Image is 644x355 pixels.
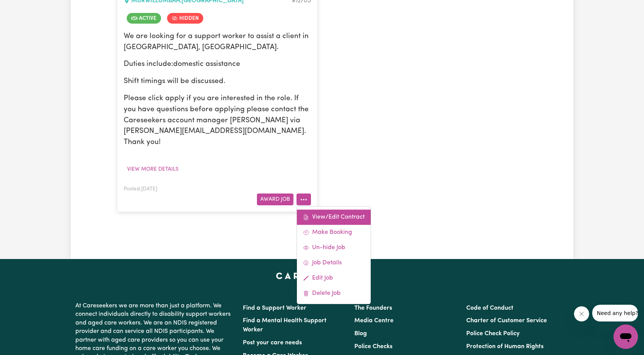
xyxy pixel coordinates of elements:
[124,163,182,175] button: View more details
[297,286,371,301] a: Delete Job
[614,325,638,349] iframe: Button to launch messaging window
[354,344,392,350] a: Police Checks
[127,13,161,24] span: Job is active
[243,305,306,311] a: Find a Support Worker
[297,270,371,286] a: Edit Job
[592,305,638,321] iframe: Message from company
[124,93,311,148] p: Please click apply if you are interested in the role. If you have questions before applying pleas...
[5,5,46,11] span: Need any help?
[466,305,513,311] a: Code of Conduct
[296,206,371,304] div: More options
[276,273,368,279] a: Careseekers home page
[124,76,311,87] p: Shift timings will be discussed.
[297,255,371,270] a: Job Details
[297,209,371,225] a: View/Edit Contract
[297,240,371,255] a: Un-hide Job
[466,344,544,350] a: Protection of Human Rights
[354,331,367,337] a: Blog
[124,187,157,192] span: Posted: [DATE]
[354,305,392,311] a: The Founders
[296,193,311,205] button: More options
[354,318,394,324] a: Media Centre
[574,306,589,321] iframe: Close message
[243,318,327,333] a: Find a Mental Health Support Worker
[466,318,547,324] a: Charter of Customer Service
[466,331,520,337] a: Police Check Policy
[167,13,203,24] span: Job is hidden
[257,193,293,205] button: Award Job
[297,225,371,240] a: Make Booking
[243,340,302,346] a: Post your care needs
[124,31,311,53] p: We are looking for a support worker to assist a client in [GEOGRAPHIC_DATA], [GEOGRAPHIC_DATA].
[124,59,311,70] p: Duties include:domestic assistance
